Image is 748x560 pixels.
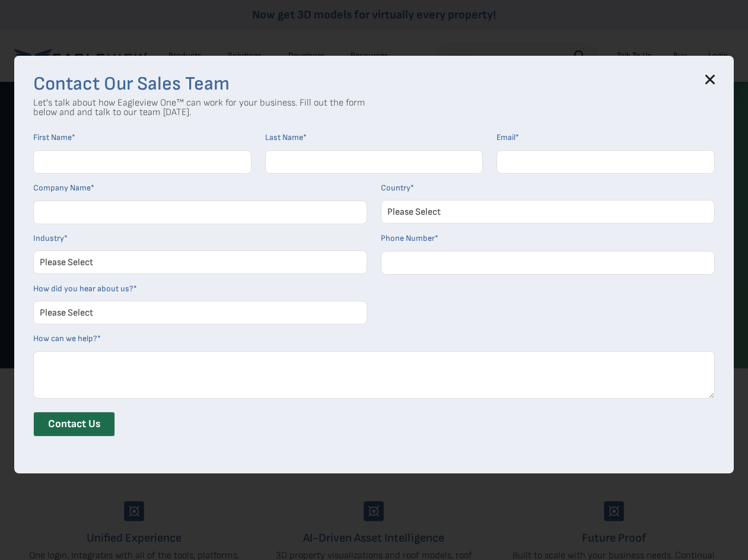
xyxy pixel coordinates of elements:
p: Let's talk about how Eagleview One™ can work for your business. Fill out the form below and and t... [33,98,365,117]
span: Phone Number [381,233,435,243]
span: Industry [33,233,64,243]
span: How can we help? [33,333,97,343]
span: Last Name [265,132,303,142]
span: Country [381,183,410,193]
h3: Contact Our Sales Team [33,75,715,94]
span: First Name [33,132,72,142]
input: Contact Us [33,412,115,437]
span: Email [496,132,515,142]
span: Company Name [33,183,91,193]
span: How did you hear about us? [33,284,133,294]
